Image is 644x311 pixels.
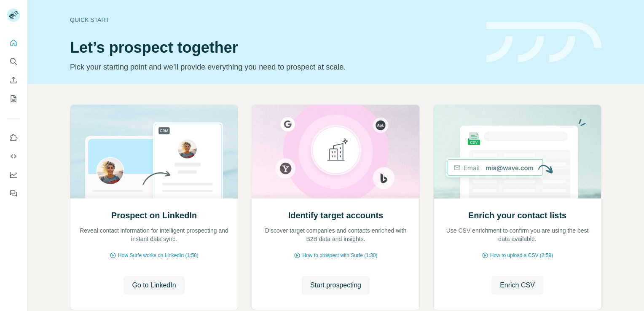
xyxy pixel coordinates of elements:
[500,280,535,290] span: Enrich CSV
[302,276,370,295] button: Start prospecting
[7,72,20,88] button: Enrich CSV
[442,226,593,243] p: Use CSV enrichment to confirm you are using the best data available.
[79,226,229,243] p: Reveal contact information for intelligent prospecting and instant data sync.
[7,167,20,182] button: Dashboard
[123,276,184,295] button: Go to LinkedIn
[7,54,20,69] button: Search
[288,209,384,221] h2: Identify target accounts
[491,276,543,295] button: Enrich CSV
[486,22,601,63] img: banner
[70,61,476,73] p: Pick your starting point and we’ll provide everything you need to prospect at scale.
[7,35,20,51] button: Quick start
[7,91,20,106] button: My lists
[111,209,197,221] h2: Prospect on LinkedIn
[490,252,553,259] span: How to upload a CSV (2:59)
[310,280,361,290] span: Start prospecting
[132,280,176,290] span: Go to LinkedIn
[118,252,199,259] span: How Surfe works on LinkedIn (1:58)
[302,252,377,259] span: How to prospect with Surfe (1:30)
[70,105,238,198] img: Prospect on LinkedIn
[70,39,476,56] h1: Let’s prospect together
[252,105,420,198] img: Identify target accounts
[7,130,20,145] button: Use Surfe on LinkedIn
[260,226,411,243] p: Discover target companies and contacts enriched with B2B data and insights.
[7,149,20,164] button: Use Surfe API
[7,186,20,201] button: Feedback
[433,105,601,198] img: Enrich your contact lists
[468,209,566,221] h2: Enrich your contact lists
[70,16,476,24] div: Quick start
